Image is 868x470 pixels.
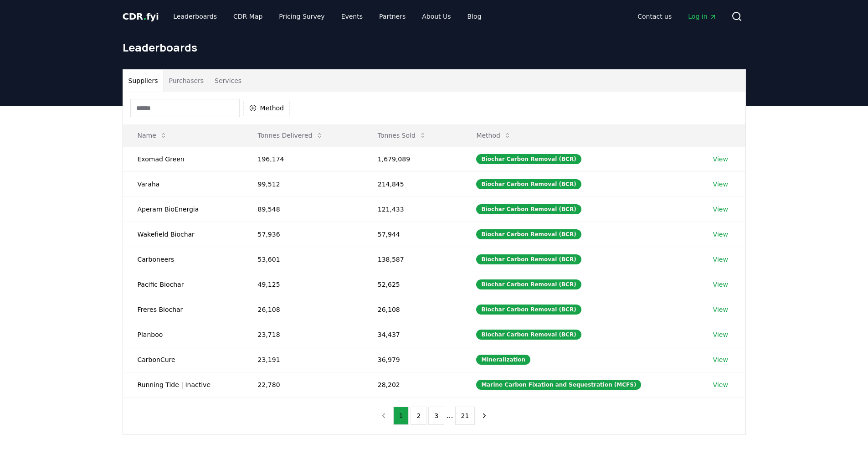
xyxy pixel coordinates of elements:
[446,410,453,421] li: ...
[363,297,462,322] td: 26,108
[243,146,363,171] td: 196,174
[123,347,243,372] td: CarbonCure
[630,8,724,25] nav: Main
[363,146,462,171] td: 1,679,089
[476,204,581,214] div: Biochar Carbon Removal (BCR)
[123,247,243,272] td: Carboneers
[363,171,462,196] td: 214,845
[243,222,363,247] td: 57,936
[163,70,209,92] button: Purchasers
[476,229,581,239] div: Biochar Carbon Removal (BCR)
[243,196,363,222] td: 89,548
[688,12,716,21] span: Log in
[334,8,370,25] a: Events
[476,330,581,340] div: Biochar Carbon Removal (BCR)
[243,101,290,115] button: Method
[123,372,243,397] td: Running Tide | Inactive
[476,254,581,264] div: Biochar Carbon Removal (BCR)
[428,407,444,425] button: 3
[713,205,728,214] a: View
[713,305,728,314] a: View
[143,11,146,22] span: .
[272,8,332,25] a: Pricing Survey
[363,272,462,297] td: 52,625
[243,347,363,372] td: 23,191
[123,10,159,23] a: CDR.fyi
[713,155,728,164] a: View
[476,154,581,164] div: Biochar Carbon Removal (BCR)
[123,40,746,55] h1: Leaderboards
[123,222,243,247] td: Wakefield Biochar
[476,355,530,365] div: Mineralization
[476,279,581,289] div: Biochar Carbon Removal (BCR)
[123,70,164,92] button: Suppliers
[363,347,462,372] td: 36,979
[477,407,492,425] button: next page
[243,322,363,347] td: 23,718
[713,180,728,189] a: View
[243,297,363,322] td: 26,108
[166,8,488,25] nav: Main
[123,146,243,171] td: Exomad Green
[363,322,462,347] td: 34,437
[713,280,728,289] a: View
[713,330,728,339] a: View
[251,126,331,145] button: Tonnes Delivered
[372,8,413,25] a: Partners
[469,126,519,145] button: Method
[243,372,363,397] td: 22,780
[243,171,363,196] td: 99,512
[476,179,581,189] div: Biochar Carbon Removal (BCR)
[411,407,426,425] button: 2
[363,247,462,272] td: 138,587
[713,230,728,239] a: View
[130,126,175,145] button: Name
[123,272,243,297] td: Pacific Biochar
[363,222,462,247] td: 57,944
[393,407,409,425] button: 1
[123,171,243,196] td: Varaha
[209,70,247,92] button: Services
[363,196,462,222] td: 121,433
[455,407,475,425] button: 21
[460,8,489,25] a: Blog
[243,272,363,297] td: 49,125
[370,126,434,145] button: Tonnes Sold
[476,305,581,315] div: Biochar Carbon Removal (BCR)
[363,372,462,397] td: 28,202
[415,8,458,25] a: About Us
[681,8,724,25] a: Log in
[123,196,243,222] td: Aperam BioEnergia
[243,247,363,272] td: 53,601
[123,322,243,347] td: Planboo
[713,355,728,364] a: View
[166,8,224,25] a: Leaderboards
[630,8,679,25] a: Contact us
[476,380,641,390] div: Marine Carbon Fixation and Sequestration (MCFS)
[226,8,270,25] a: CDR Map
[713,255,728,264] a: View
[713,380,728,389] a: View
[123,11,159,22] span: CDR fyi
[123,297,243,322] td: Freres Biochar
